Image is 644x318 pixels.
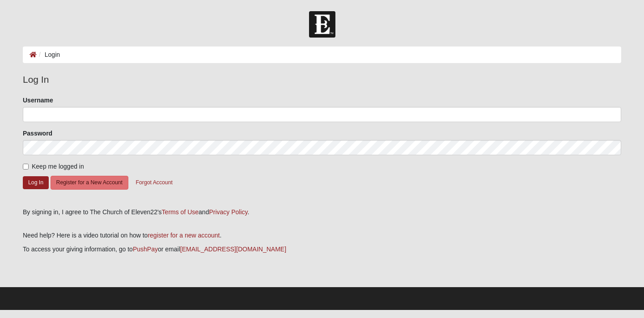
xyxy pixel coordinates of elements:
a: register for a new account [148,232,220,239]
a: [EMAIL_ADDRESS][DOMAIN_NAME] [180,246,286,253]
a: Terms of Use [162,208,199,216]
input: Keep me logged in [23,164,29,170]
button: Forgot Account [130,176,178,190]
button: Register for a New Account [51,176,128,190]
a: Privacy Policy [209,208,247,216]
label: Password [23,129,52,138]
div: By signing in, I agree to The Church of Eleven22's and . [23,208,621,217]
span: Keep me logged in [32,163,84,170]
li: Login [37,50,60,59]
label: Username [23,96,53,105]
a: PushPay [133,246,158,253]
legend: Log In [23,72,621,87]
img: Church of Eleven22 Logo [309,11,335,38]
p: To access your giving information, go to or email [23,245,621,254]
button: Log In [23,176,49,189]
p: Need help? Here is a video tutorial on how to . [23,231,621,240]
